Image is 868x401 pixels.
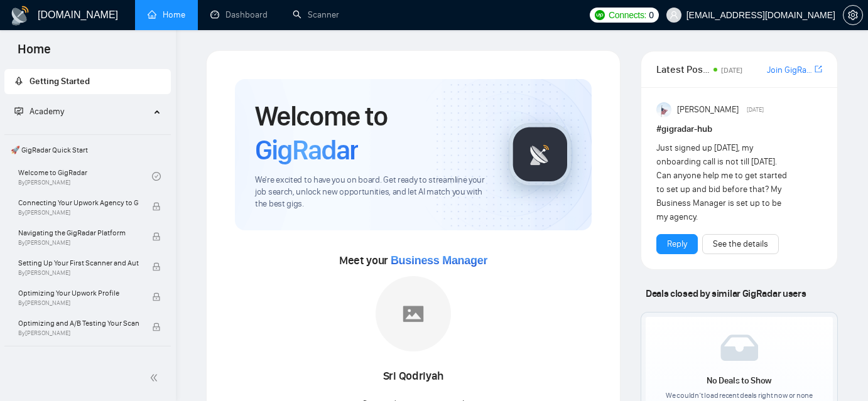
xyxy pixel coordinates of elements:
[707,375,772,386] span: No Deals to Show
[641,282,811,304] span: Deals closed by similar GigRadar users
[18,269,139,277] span: By [PERSON_NAME]
[667,237,687,251] a: Reply
[339,254,487,267] span: Meet your
[152,292,161,301] span: lock
[815,64,822,74] span: export
[152,232,161,241] span: lock
[721,66,742,75] span: [DATE]
[18,317,139,329] span: Optimizing and A/B Testing Your Scanner for Better Results
[18,257,139,269] span: Setting Up Your First Scanner and Auto-Bidder
[656,61,710,77] span: Latest Posts from the GigRadar Community
[609,8,646,22] span: Connects:
[713,237,768,251] a: See the details
[18,163,152,190] a: Welcome to GigRadarBy[PERSON_NAME]
[152,172,161,181] span: check-circle
[747,104,764,115] span: [DATE]
[656,122,822,136] h1: # gigradar-hub
[6,137,170,163] span: 🚀 GigRadar Quick Start
[152,262,161,271] span: lock
[14,106,64,117] span: Academy
[293,9,339,20] a: searchScanner
[702,234,779,254] button: See the details
[8,40,61,67] span: Home
[255,174,489,210] span: We're excited to have you on board. Get ready to streamline your job search, unlock new opportuni...
[670,11,678,19] span: user
[677,103,739,117] span: [PERSON_NAME]
[14,107,23,115] span: fund-projection-screen
[152,202,161,211] span: lock
[767,63,812,77] a: Join GigRadar Slack Community
[18,287,139,299] span: Optimizing Your Upwork Profile
[344,366,482,387] div: Sri Qodriyah
[18,209,139,217] span: By [PERSON_NAME]
[656,234,698,254] button: Reply
[149,372,162,384] span: double-left
[18,227,139,239] span: Navigating the GigRadar Platform
[30,106,64,117] span: Academy
[825,358,855,388] iframe: Intercom live chat
[10,6,30,26] img: logo
[391,254,487,267] span: Business Manager
[18,329,139,337] span: By [PERSON_NAME]
[720,334,758,361] img: empty-box
[18,196,139,209] span: Connecting Your Upwork Agency to GigRadar
[843,5,863,25] button: setting
[376,276,451,351] img: placeholder.png
[255,99,489,167] h1: Welcome to
[649,8,654,22] span: 0
[255,133,358,167] span: GigRadar
[815,63,822,75] a: export
[6,349,170,374] span: 👑 Agency Success with GigRadar
[656,102,671,117] img: Anisuzzaman Khan
[844,10,862,20] span: setting
[30,76,90,87] span: Getting Started
[509,123,572,186] img: gigradar-logo.png
[148,9,185,20] a: homeHome
[843,10,863,20] a: setting
[656,141,789,224] div: Just signed up [DATE], my onboarding call is not till [DATE]. Can anyone help me to get started t...
[210,9,268,20] a: dashboardDashboard
[4,69,171,94] li: Getting Started
[14,77,23,85] span: rocket
[595,10,605,20] img: upwork-logo.png
[152,323,161,331] span: lock
[18,299,139,307] span: By [PERSON_NAME]
[18,239,139,247] span: By [PERSON_NAME]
